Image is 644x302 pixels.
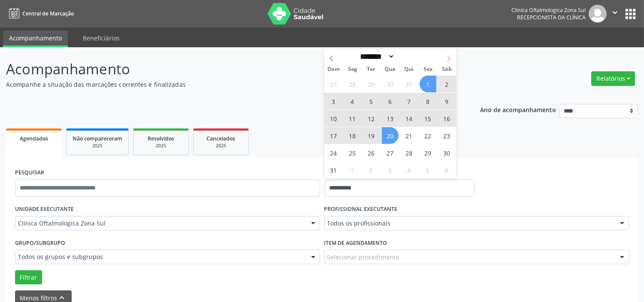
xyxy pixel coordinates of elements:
[401,144,417,161] span: Agosto 28, 2025
[382,127,399,144] span: Agosto 20, 2025
[420,76,436,92] span: Agosto 1, 2025
[148,135,174,142] span: Resolvidos
[200,143,242,149] div: 2025
[344,144,361,161] span: Agosto 25, 2025
[401,93,417,110] span: Agosto 7, 2025
[22,10,74,17] span: Central de Marcação
[363,110,380,127] span: Agosto 12, 2025
[438,162,455,178] span: Setembro 6, 2025
[420,162,436,178] span: Setembro 5, 2025
[399,67,418,72] span: Qui
[325,110,342,127] span: Agosto 10, 2025
[381,67,400,72] span: Qua
[382,110,399,127] span: Agosto 13, 2025
[438,144,455,161] span: Agosto 30, 2025
[438,76,455,92] span: Agosto 2, 2025
[3,31,68,47] a: Acompanhamento
[418,67,437,72] span: Sex
[6,80,448,89] p: Acompanhe a situação das marcações correntes e finalizadas
[363,144,380,161] span: Agosto 26, 2025
[420,93,436,110] span: Agosto 8, 2025
[15,166,44,180] label: PESQUISAR
[517,14,586,21] span: Recepcionista da clínica
[363,76,380,92] span: Julho 29, 2025
[325,127,342,144] span: Agosto 17, 2025
[420,127,436,144] span: Agosto 22, 2025
[395,52,423,61] input: Year
[139,143,182,149] div: 2025
[591,71,635,86] button: Relatórios
[511,6,586,14] div: Clinica Oftalmologica Zona Sul
[623,6,638,21] button: apps
[401,127,417,144] span: Agosto 21, 2025
[327,219,612,228] span: Todos os profissionais
[6,6,74,21] a: Central de Marcação
[438,110,455,127] span: Agosto 16, 2025
[15,270,42,285] button: Filtrar
[15,203,74,216] label: UNIDADE EXECUTANTE
[363,127,380,144] span: Agosto 19, 2025
[325,76,342,92] span: Julho 27, 2025
[357,52,395,61] select: Month
[401,110,417,127] span: Agosto 14, 2025
[207,135,236,142] span: Cancelados
[382,144,399,161] span: Agosto 27, 2025
[73,143,122,149] div: 2025
[18,219,302,228] span: Clinica Oftalmologica Zona Sul
[344,93,361,110] span: Agosto 4, 2025
[327,253,399,262] span: Selecionar procedimento
[589,5,607,23] img: img
[480,104,556,115] p: Ano de acompanhamento
[343,67,362,72] span: Seg
[344,110,361,127] span: Agosto 11, 2025
[20,135,48,142] span: Agendados
[324,236,387,250] label: Item de agendamento
[401,162,417,178] span: Setembro 4, 2025
[607,5,623,23] button: 
[382,162,399,178] span: Setembro 3, 2025
[382,76,399,92] span: Julho 30, 2025
[324,203,398,216] label: PROFISSIONAL EXECUTANTE
[325,162,342,178] span: Agosto 31, 2025
[15,236,65,250] label: Grupo/Subgrupo
[18,253,302,261] span: Todos os grupos e subgrupos
[6,58,448,80] p: Acompanhamento
[438,93,455,110] span: Agosto 9, 2025
[420,144,436,161] span: Agosto 29, 2025
[610,8,620,17] i: 
[344,76,361,92] span: Julho 28, 2025
[77,31,126,46] a: Beneficiários
[363,93,380,110] span: Agosto 5, 2025
[344,127,361,144] span: Agosto 18, 2025
[362,67,381,72] span: Ter
[324,67,343,72] span: Dom
[325,144,342,161] span: Agosto 24, 2025
[363,162,380,178] span: Setembro 2, 2025
[325,93,342,110] span: Agosto 3, 2025
[382,93,399,110] span: Agosto 6, 2025
[344,162,361,178] span: Setembro 1, 2025
[401,76,417,92] span: Julho 31, 2025
[437,67,456,72] span: Sáb
[420,110,436,127] span: Agosto 15, 2025
[438,127,455,144] span: Agosto 23, 2025
[73,135,122,142] span: Não compareceram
